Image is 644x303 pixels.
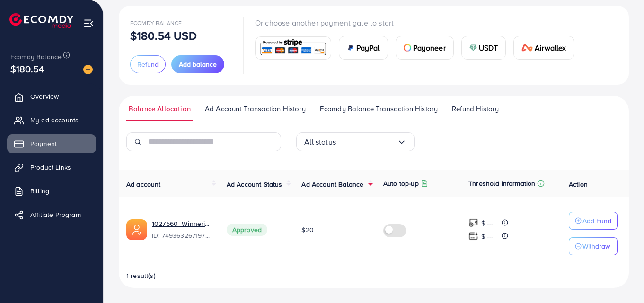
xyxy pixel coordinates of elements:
span: Refund [137,60,159,69]
img: top-up amount [468,218,478,228]
a: cardPayPal [339,36,388,60]
span: Billing [30,186,49,196]
img: card [469,44,477,52]
span: Ecomdy Balance [130,19,182,27]
span: USDT [479,42,498,53]
img: image [83,65,93,74]
img: card [258,38,328,58]
img: ic-ads-acc.e4c84228.svg [126,219,147,240]
a: 1027560_Winnerize_1744747938584 [152,219,212,228]
iframe: Chat [604,260,637,296]
div: <span class='underline'>1027560_Winnerize_1744747938584</span></br>7493632671978045448 [152,219,212,241]
span: Ecomdy Balance Transaction History [320,104,438,114]
button: Add Fund [569,212,618,230]
span: Ecomdy Balance [10,52,62,61]
span: PayPal [356,42,380,53]
a: Overview [7,87,96,106]
span: Ad account [126,180,161,189]
p: $180.54 USD [130,30,197,41]
p: Or choose another payment gate to start [255,17,582,28]
img: logo [9,13,73,28]
span: Ad Account Transaction History [205,104,306,114]
button: Withdraw [569,237,618,255]
a: Product Links [7,158,96,177]
span: Payment [30,139,57,148]
a: card [255,36,331,60]
img: menu [83,18,94,29]
span: $180.54 [10,62,44,76]
button: Add balance [171,55,224,73]
span: Ad Account Status [227,180,282,189]
span: Approved [227,224,267,236]
span: Product Links [30,163,71,172]
span: Refund History [452,104,499,114]
span: All status [304,135,336,149]
span: Action [569,180,588,189]
p: Withdraw [582,241,610,252]
a: Payment [7,134,96,153]
p: Threshold information [468,178,535,189]
span: Payoneer [413,42,446,53]
span: Affiliate Program [30,210,81,219]
a: Billing [7,182,96,200]
a: cardPayoneer [396,36,454,60]
span: ID: 7493632671978045448 [152,231,212,240]
span: Overview [30,92,59,101]
button: Refund [130,55,166,73]
span: My ad accounts [30,115,79,125]
span: Airwallex [535,42,566,53]
img: card [521,44,533,52]
a: My ad accounts [7,111,96,130]
span: $20 [301,225,313,234]
a: cardUSDT [461,36,506,60]
span: Add balance [179,60,217,69]
span: 1 result(s) [126,271,156,280]
p: Add Fund [582,215,611,226]
a: Affiliate Program [7,205,96,224]
a: cardAirwallex [513,36,574,60]
span: Balance Allocation [129,104,191,114]
p: $ --- [481,231,493,242]
img: card [347,44,354,52]
img: card [404,44,411,52]
p: $ --- [481,217,493,229]
p: Auto top-up [383,178,419,189]
div: Search for option [296,132,415,151]
span: Ad Account Balance [301,180,363,189]
input: Search for option [336,135,397,149]
img: top-up amount [468,231,478,241]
